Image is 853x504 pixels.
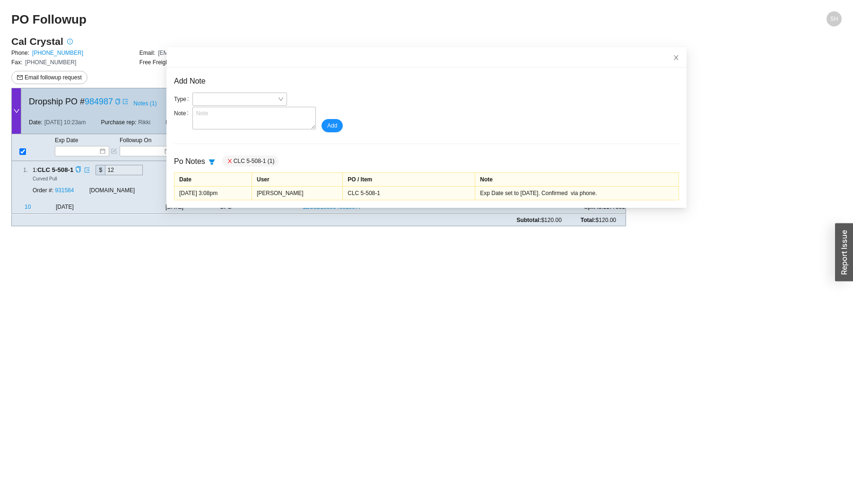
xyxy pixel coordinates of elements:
[133,98,157,105] button: Notes (1)
[581,215,616,225] span: Total:
[830,11,838,26] span: SH
[165,202,219,214] td: [DATE]
[115,99,121,104] span: copy
[174,75,679,88] div: Add Note
[11,11,634,28] h2: PO Followup
[33,176,57,181] span: Curved Pull
[44,118,86,127] span: [DATE] 10:23am
[174,93,192,106] label: Type
[122,99,128,104] span: export
[32,50,83,56] a: [PHONE_NUMBER]
[11,71,87,84] button: mailEmail followup request
[174,172,252,186] td: Date
[25,59,76,66] span: [PHONE_NUMBER]
[475,172,679,186] td: Note
[252,186,343,200] td: [PERSON_NAME]
[13,108,20,114] span: down
[219,202,302,214] td: UPS
[343,172,475,186] td: PO / Item
[322,119,343,132] button: Add
[541,217,561,223] span: $120.00
[25,204,31,211] span: 10
[158,50,254,56] span: [EMAIL_ADDRESS][DOMAIN_NAME]
[596,217,616,223] span: $120.00
[29,118,43,127] span: Date:
[17,75,23,81] span: mail
[84,167,90,173] span: export
[111,148,117,154] span: form
[75,165,81,175] div: Copy
[165,119,204,126] span: Made for order:
[133,99,157,108] span: Notes ( 1 )
[56,203,110,212] span: [DATE]
[222,155,279,167] div: CLC 5-508-1 (1)
[205,155,218,169] button: filter
[516,215,561,225] span: Subtotal:
[120,137,151,144] span: Followup On
[85,97,113,106] a: 984987
[11,50,29,56] span: Phone:
[480,188,674,198] div: Exp Date set to [DATE]. Confirmed via phone.
[25,73,82,82] span: Email followup request
[29,94,113,109] span: Dropship PO #
[37,165,81,175] span: CLC 5-508-1
[96,165,105,175] div: $
[33,165,37,175] span: 1 :
[101,118,137,127] span: Purchase rep:
[75,167,81,173] span: copy
[139,50,155,56] span: Email:
[139,59,172,66] span: Free Freight:
[252,172,343,186] td: User
[343,186,475,200] td: CLC 5-508-1
[115,97,121,106] div: Copy
[55,188,74,194] a: 931584
[138,118,150,127] span: Rikki
[174,186,252,200] td: [DATE] 3:08pm
[89,188,135,194] span: [DOMAIN_NAME]
[206,159,218,165] span: filter
[122,97,128,106] a: export
[174,155,218,169] div: Po Notes
[55,137,78,144] span: Exp Date
[666,47,687,68] button: Close
[33,188,53,194] span: Order #:
[63,35,77,48] button: info-circle
[673,54,679,61] span: close
[64,39,76,44] span: info-circle
[11,59,22,66] span: Fax:
[174,107,192,120] label: Note
[81,165,90,175] a: export
[11,35,63,48] h3: Cal Crystal
[327,121,337,130] span: Add
[226,157,234,165] button: close
[12,165,28,175] div: 1 .
[226,158,233,164] span: close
